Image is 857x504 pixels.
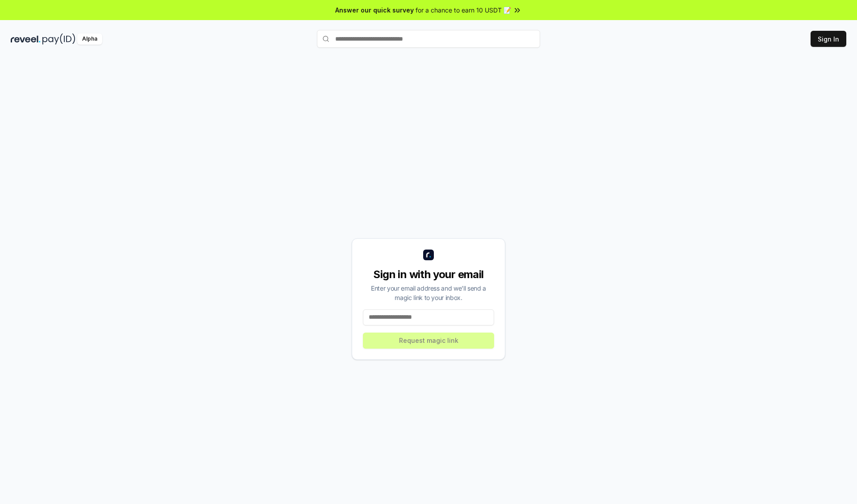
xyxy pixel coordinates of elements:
img: reveel_dark [11,33,41,45]
img: pay_id [42,33,75,45]
div: Alpha [77,33,102,45]
div: Sign in with your email [363,267,494,282]
span: Answer our quick survey [335,5,414,15]
img: logo_small [423,250,434,260]
button: Sign In [811,31,846,47]
span: for a chance to earn 10 USDT 📝 [416,5,511,15]
div: Enter your email address and we’ll send a magic link to your inbox. [363,283,494,302]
